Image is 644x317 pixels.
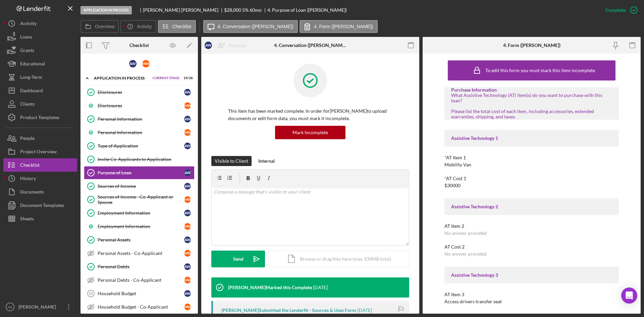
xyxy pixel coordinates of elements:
[142,60,150,67] div: M W
[444,292,619,297] div: AT Item 3
[98,277,184,283] div: Personal Debts - Co-Applicant
[20,97,35,112] div: Clients
[184,210,191,216] div: A W
[98,224,184,229] div: Employment Information
[275,126,345,139] button: Mark Incomplete
[255,156,278,166] button: Internal
[84,179,195,193] a: Sources of IncomeAW
[233,251,244,267] div: Send
[84,193,195,206] a: Sources of Income - Co-Applicant or SpouseMW
[228,107,392,122] p: This item has been marked complete. In order for [PERSON_NAME] to upload documents or edit form d...
[84,86,195,99] a: DisclosuresAW
[621,287,637,304] div: Open Intercom Messenger
[8,305,12,309] text: HZ
[444,176,619,181] div: *AT Cost 1
[181,76,193,80] div: 19 / 36
[3,97,77,111] a: Clients
[184,263,191,270] div: A W
[292,126,328,139] div: Mark Incomplete
[228,285,312,290] div: [PERSON_NAME] Marked this Complete
[184,143,191,149] div: A W
[3,300,77,314] button: HZ[PERSON_NAME]
[20,185,44,200] div: Documents
[84,247,195,260] a: Personal Assets - Co-ApplicantMW
[451,272,612,278] div: Assistive Technology 3
[20,17,37,32] div: Activity
[98,291,184,296] div: Household Budget
[3,185,77,199] button: Documents
[84,153,195,166] a: Invite Co-Applicants to Application
[20,57,45,72] div: Educational
[205,42,212,49] div: A W
[84,300,195,314] a: Household Budget - Co-ApplicantMW
[84,233,195,247] a: Personal AssetsAW
[3,131,77,145] a: People
[3,84,77,97] button: Dashboard
[3,57,77,70] button: Educational
[84,260,195,273] a: Personal DebtsAW
[84,126,195,139] a: Personal InformationMW
[605,3,626,17] div: Complete
[184,183,191,190] div: A W
[3,158,77,172] button: Checklist
[3,70,77,84] button: Long-Term
[3,44,77,57] button: Grants
[129,43,149,48] div: Checklist
[485,68,595,73] div: To edit this form you must mark this item incomplete
[3,212,77,225] a: Sheets
[451,93,612,119] div: What Assistive Technology (AT) item(s) do you want to purchase with this loan? Please list the to...
[211,251,265,267] button: Send
[137,24,152,29] label: Activity
[84,220,195,233] a: Employment InformationMW
[3,30,77,44] button: Loans
[444,230,487,236] div: No answer provided
[184,236,191,243] div: A W
[129,60,137,67] div: A W
[120,20,156,33] button: Activity
[98,264,184,269] div: Personal Debts
[314,24,373,29] label: 4. Form ([PERSON_NAME])
[3,111,77,124] button: Product Templates
[184,116,191,122] div: A W
[84,287,195,300] a: 10Household BudgetAW
[20,172,36,187] div: History
[98,210,184,216] div: Employment Information
[98,194,184,205] div: Sources of Income - Co-Applicant or Spouse
[184,102,191,109] div: M W
[184,250,191,257] div: M W
[3,172,77,185] a: History
[20,199,64,214] div: Document Templates
[451,87,612,93] div: Purchase Information
[84,112,195,126] a: Personal InformationAW
[242,7,249,13] div: 5 %
[20,30,32,45] div: Loans
[84,273,195,287] a: Personal Debts - Co-ApplicantMW
[444,251,487,257] div: No answer provided
[599,3,641,17] button: Complete
[444,183,461,188] div: $30000
[184,290,191,297] div: A W
[184,196,191,203] div: M W
[20,145,57,160] div: Project Overview
[3,17,77,30] a: Activity
[143,7,224,13] div: [PERSON_NAME] [PERSON_NAME]
[357,308,372,313] time: 2025-10-07 21:50
[444,162,471,167] div: Mobility Van
[221,308,356,313] div: [PERSON_NAME] Submitted the Lenderfit - Sources & Uses Form
[95,24,114,29] label: Overview
[153,76,179,80] span: Current Stage
[211,156,252,166] button: Visible to Client
[98,103,184,108] div: Disclosures
[274,43,347,48] div: 4. Conversation ([PERSON_NAME])
[98,237,184,243] div: Personal Assets
[203,20,298,33] button: 4. Conversation ([PERSON_NAME])
[3,145,77,158] button: Project Overview
[184,223,191,230] div: M W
